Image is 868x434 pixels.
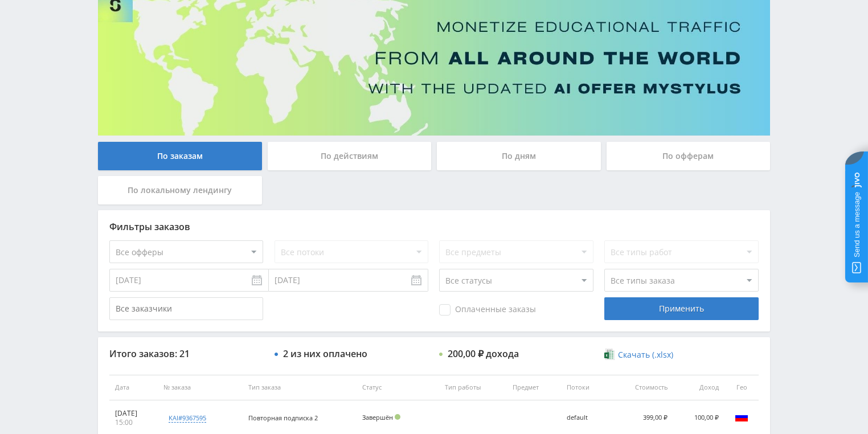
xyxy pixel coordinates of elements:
[448,349,519,359] div: 200,00 ₽ дохода
[507,375,561,400] th: Предмет
[115,409,152,418] div: [DATE]
[724,375,759,400] th: Гео
[561,375,610,400] th: Потоки
[248,413,318,422] span: Повторная подписка 2
[243,375,357,400] th: Тип заказа
[439,304,536,316] span: Оплаченные заказы
[437,142,601,170] div: По дням
[115,418,152,427] div: 15:00
[98,142,262,170] div: По заказам
[604,349,673,361] a: Скачать (.xlsx)
[158,375,243,400] th: № заказа
[607,142,771,170] div: По офферам
[604,349,614,360] img: xlsx
[283,349,367,359] div: 2 из них оплачено
[735,410,748,424] img: rus.png
[268,142,432,170] div: По действиям
[439,375,507,400] th: Тип работы
[610,375,673,400] th: Стоимость
[395,414,400,420] span: Подтвержден
[567,414,604,421] div: default
[98,176,262,204] div: По локальному лендингу
[362,413,393,421] span: Завершён
[357,375,439,400] th: Статус
[604,297,758,320] div: Применить
[618,350,673,359] span: Скачать (.xlsx)
[109,375,158,400] th: Дата
[109,349,263,359] div: Итого заказов: 21
[109,222,759,232] div: Фильтры заказов
[109,297,263,320] input: Все заказчики
[673,375,725,400] th: Доход
[169,413,206,423] div: kai#9367595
